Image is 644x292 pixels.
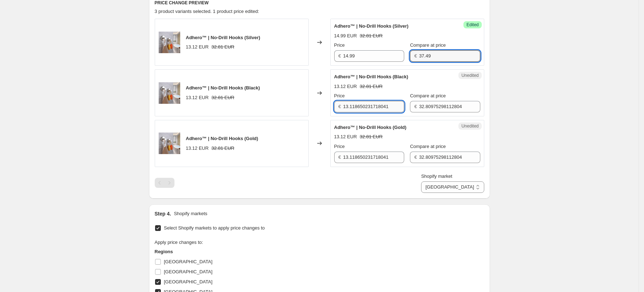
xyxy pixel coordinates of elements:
img: 7_c503bd7a-43d0-415d-816f-526ea8933dff_80x.png [159,133,180,154]
strike: 32.81 EUR [211,43,234,51]
div: 13.12 EUR [186,94,209,101]
span: € [339,104,341,109]
span: Edited [466,22,479,28]
span: [GEOGRAPHIC_DATA] [164,269,213,274]
span: Select Shopify markets to apply price changes to [164,225,265,231]
span: Price [334,42,345,48]
span: Price [334,144,345,149]
span: Shopify market [421,173,452,179]
div: 13.12 EUR [334,83,357,90]
nav: Pagination [155,178,174,188]
div: 13.12 EUR [186,145,209,152]
span: Unedited [461,73,479,78]
span: [GEOGRAPHIC_DATA] [164,259,213,264]
span: € [414,104,417,109]
span: [GEOGRAPHIC_DATA] [164,279,213,284]
span: Compare at price [410,144,446,149]
img: 7_c503bd7a-43d0-415d-816f-526ea8933dff_80x.png [159,32,180,53]
span: Adhero™ | No-Drill Hooks (Gold) [334,125,407,130]
span: € [339,53,341,59]
span: Unedited [461,123,479,129]
strike: 32.81 EUR [211,94,234,101]
div: 14.99 EUR [334,32,357,40]
strike: 32.81 EUR [360,133,383,140]
div: 13.12 EUR [334,133,357,140]
strike: 32.81 EUR [360,83,383,90]
span: Compare at price [410,42,446,48]
h3: Regions [155,248,291,255]
strike: 32.81 EUR [211,145,234,152]
span: Adhero™ | No-Drill Hooks (Silver) [334,23,409,29]
span: € [414,53,417,59]
p: Shopify markets [174,210,207,217]
span: Adhero™ | No-Drill Hooks (Black) [186,85,260,91]
span: Compare at price [410,93,446,98]
h2: Step 4. [155,210,171,217]
span: Price [334,93,345,98]
img: 7_c503bd7a-43d0-415d-816f-526ea8933dff_80x.png [159,82,180,104]
div: 13.12 EUR [186,43,209,51]
span: € [339,154,341,160]
span: € [414,154,417,160]
span: Apply price changes to: [155,240,203,245]
span: Adhero™ | No-Drill Hooks (Gold) [186,136,258,141]
span: Adhero™ | No-Drill Hooks (Silver) [186,35,260,40]
strike: 32.81 EUR [360,32,383,40]
span: Adhero™ | No-Drill Hooks (Black) [334,74,409,79]
span: 3 product variants selected. 1 product price edited: [155,9,259,14]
